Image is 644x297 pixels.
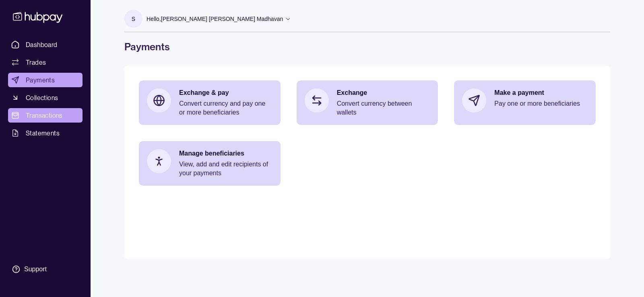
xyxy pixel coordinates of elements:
[8,55,83,70] a: Trades
[139,141,281,186] a: Manage beneficiariesView, add and edit recipients of your payments
[124,40,610,53] h1: Payments
[26,93,58,102] span: Collections
[337,88,430,97] p: Exchange
[179,88,272,97] p: Exchange & pay
[24,265,47,274] div: Support
[297,80,438,125] a: ExchangeConvert currency between wallets
[8,126,83,140] a: Statements
[337,99,430,117] p: Convert currency between wallets
[8,73,83,87] a: Payments
[26,57,46,67] span: Trades
[147,14,283,23] p: Hello, [PERSON_NAME] [PERSON_NAME] Madhavan
[8,37,83,52] a: Dashboard
[132,14,135,23] p: S
[8,261,83,278] a: Support
[179,160,272,178] p: View, add and edit recipients of your payments
[179,99,272,117] p: Convert currency and pay one or more beneficiaries
[8,108,83,123] a: Transactions
[454,80,596,121] a: Make a paymentPay one or more beneficiaries
[494,99,588,108] p: Pay one or more beneficiaries
[26,111,63,120] span: Transactions
[494,88,588,97] p: Make a payment
[26,75,55,85] span: Payments
[26,40,58,49] span: Dashboard
[139,80,281,125] a: Exchange & payConvert currency and pay one or more beneficiaries
[26,128,60,138] span: Statements
[8,90,83,105] a: Collections
[179,149,272,158] p: Manage beneficiaries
